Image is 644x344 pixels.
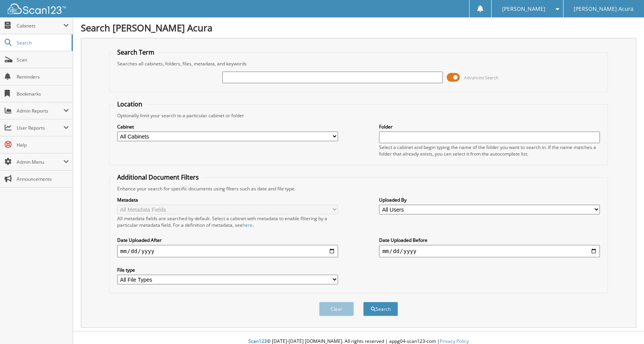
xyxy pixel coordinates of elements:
button: Clear [319,302,354,316]
div: Select a cabinet and begin typing the name of the folder you want to search in. If the name match... [379,144,600,157]
button: Search [363,302,398,316]
img: scan123-logo-white.svg [8,3,66,14]
div: All metadata fields are searched by default. Select a cabinet with metadata to enable filtering b... [117,215,338,228]
div: Searches all cabinets, folders, files, metadata, and keywords [113,60,604,67]
legend: Location [113,100,146,108]
span: Admin Menu [17,159,63,165]
label: Date Uploaded Before [379,237,600,243]
h1: Search [PERSON_NAME] Acura [81,21,636,34]
span: Bookmarks [17,91,69,97]
span: [PERSON_NAME] [502,7,545,11]
legend: Additional Document Filters [113,173,203,181]
label: Folder [379,123,600,130]
span: Search [17,39,68,46]
span: Admin Reports [17,108,63,114]
input: start [117,245,338,257]
span: [PERSON_NAME] Acura [574,7,634,11]
span: Reminders [17,74,69,80]
label: Date Uploaded After [117,237,338,243]
span: Cabinets [17,22,63,29]
span: Advanced Search [464,75,499,80]
label: Cabinet [117,123,338,130]
span: User Reports [17,125,63,131]
span: Announcements [17,176,69,182]
label: File type [117,267,338,273]
span: Help [17,142,69,148]
legend: Search Term [113,48,158,56]
div: Enhance your search for specific documents using filters such as date and file type. [113,185,604,192]
a: here [243,222,253,228]
span: Scan [17,56,69,63]
div: Optionally limit your search to a particular cabinet or folder [113,112,604,119]
input: end [379,245,600,257]
label: Metadata [117,197,338,203]
label: Uploaded By [379,197,600,203]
